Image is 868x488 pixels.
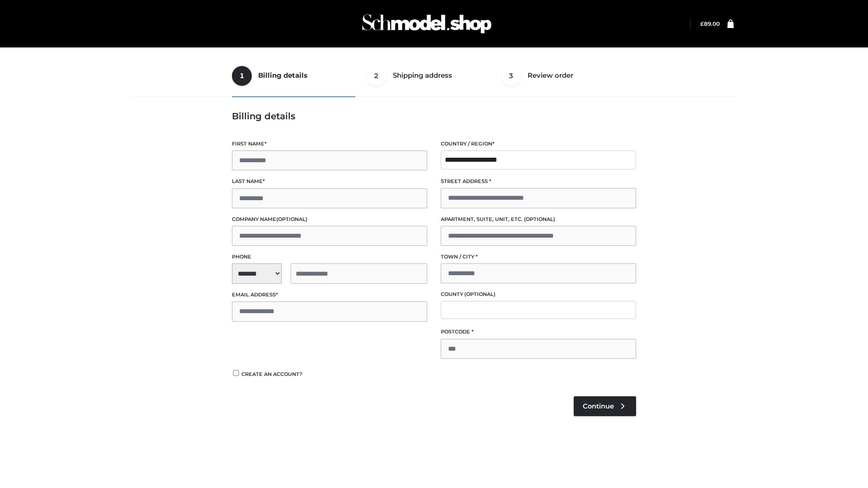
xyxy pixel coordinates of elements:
[359,6,495,42] img: Schmodel Admin 964
[464,291,495,297] span: (optional)
[700,20,720,27] bdi: 89.00
[441,215,636,224] label: Apartment, suite, unit, etc.
[441,328,636,336] label: Postcode
[241,371,302,377] span: Create an account?
[441,140,636,148] label: Country / Region
[700,20,704,27] span: £
[700,20,720,27] a: £89.00
[232,177,427,186] label: Last name
[441,177,636,186] label: Street address
[574,396,636,416] a: Continue
[441,290,636,299] label: County
[232,253,427,261] label: Phone
[441,253,636,261] label: Town / City
[276,216,307,222] span: (optional)
[232,370,240,376] input: Create an account?
[232,140,427,148] label: First name
[583,402,614,410] span: Continue
[524,216,555,222] span: (optional)
[232,291,427,299] label: Email address
[232,215,427,224] label: Company name
[232,111,636,122] h3: Billing details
